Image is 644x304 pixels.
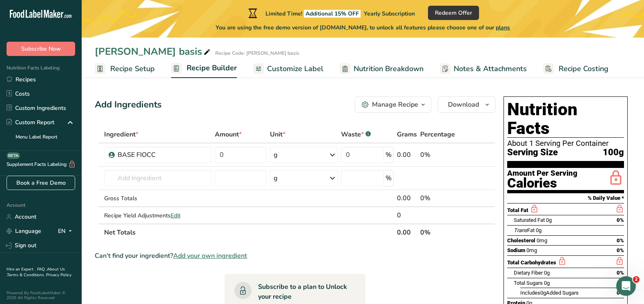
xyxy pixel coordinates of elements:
div: [PERSON_NAME] basis [95,44,212,59]
span: Download [448,100,479,110]
div: g [274,150,278,160]
a: Recipe Setup [95,60,155,78]
span: Saturated Fat [514,217,545,223]
div: g [274,173,278,183]
span: Edit [171,212,180,219]
input: Add Ingredient [104,170,212,186]
button: Redeem Offer [428,6,479,20]
span: Unit [270,130,285,139]
a: Book a Free Demo [7,176,75,190]
iframe: Intercom live chat [616,276,636,296]
a: Language [7,224,41,238]
a: Nutrition Breakdown [340,60,423,78]
button: Subscribe Now [7,42,75,56]
span: Additional 15% OFF [304,10,361,18]
div: 0% [420,193,457,203]
span: Notes & Attachments [454,63,527,74]
div: Manage Recipe [372,100,418,110]
i: Trans [514,227,527,233]
div: EN [58,226,75,236]
span: Yearly Subscription [364,10,415,18]
a: Customize Label [253,60,323,78]
a: Terms & Conditions . [7,272,46,278]
span: 0g [544,270,550,276]
div: 0.00 [397,150,417,160]
div: Subscribe to a plan to Unlock your recipe [258,282,349,302]
div: Recipe Yield Adjustments [104,211,212,220]
div: 0% [420,150,457,160]
a: FAQ . [37,266,47,272]
div: BASE FIOCC [118,150,207,160]
span: Percentage [420,130,455,139]
span: You are using the free demo version of [DOMAIN_NAME], to unlock all features please choose one of... [216,23,510,32]
span: 0% [617,217,624,223]
span: Dietary Fiber [514,270,543,276]
div: 0.00 [397,193,417,203]
div: Waste [341,130,371,139]
button: Manage Recipe [355,96,431,113]
span: Includes Added Sugars [520,290,579,296]
div: Recipe Code: [PERSON_NAME] basis [215,49,299,57]
span: Add your own ingredient [173,251,247,261]
span: plans [496,24,510,31]
span: Cholesterol [507,237,535,244]
span: 0g [536,227,541,233]
th: Net Totals [103,224,395,241]
a: Privacy Policy [46,272,71,278]
span: Recipe Builder [187,63,237,74]
div: BETA [7,152,20,159]
span: 0% [617,247,624,253]
div: Amount Per Serving [507,170,577,177]
div: Limited Time! [247,8,415,18]
a: Recipe Builder [171,59,237,78]
span: 0mg [537,237,547,244]
div: Add Ingredients [95,98,162,112]
span: Grams [397,130,417,139]
div: Can't find your ingredient? [95,251,495,261]
span: 0% [617,237,624,244]
span: Serving Size [507,148,558,158]
span: 0% [617,270,624,276]
a: Hire an Expert . [7,266,36,272]
div: Powered By FoodLabelMaker © 2025 All Rights Reserved [7,291,75,300]
span: Nutrition Breakdown [354,63,423,74]
span: 0g [540,290,546,296]
a: Notes & Attachments [440,60,527,78]
span: Subscribe Now [21,45,61,53]
span: 0mg [526,247,537,253]
span: Recipe Costing [559,63,608,74]
div: Gross Totals [104,194,212,203]
span: Sodium [507,247,525,253]
span: Amount [215,130,242,139]
span: 0g [546,217,552,223]
span: Total Carbohydrates [507,259,556,266]
span: 2 [633,276,640,283]
div: 0 [397,210,417,220]
span: 100g [603,148,624,158]
a: Recipe Costing [543,60,608,78]
th: 0% [419,224,458,241]
th: 0.00 [395,224,419,241]
span: Fat [514,227,535,233]
span: Redeem Offer [435,9,472,17]
div: About 1 Serving Per Container [507,139,624,148]
h1: Nutrition Facts [507,100,624,138]
span: Total Sugars [514,280,543,286]
div: Custom Report [7,118,54,127]
span: Customize Label [267,63,323,74]
a: About Us . [7,266,65,278]
span: 0g [544,280,550,286]
span: Total Fat [507,207,528,213]
span: Recipe Setup [110,63,155,74]
section: % Daily Value * [507,193,624,203]
div: Calories [507,177,577,189]
span: Ingredient [104,130,138,139]
button: Download [438,96,495,113]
